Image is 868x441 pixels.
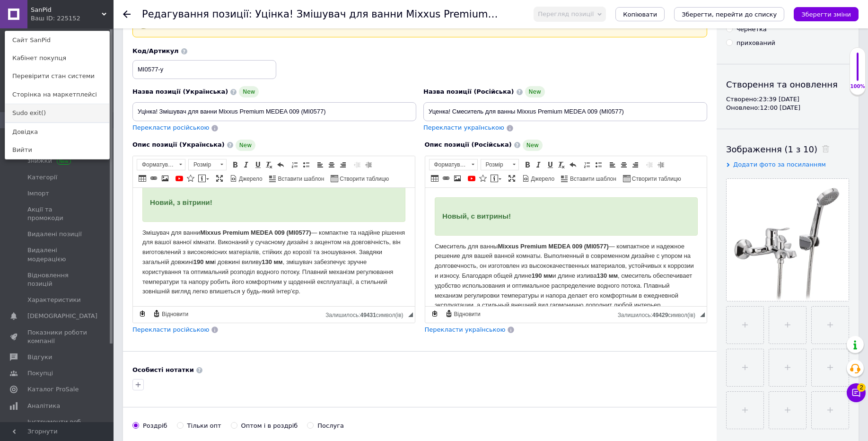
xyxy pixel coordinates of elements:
[27,418,88,435] span: Інструменти веб-майстра та SEO
[5,123,109,141] a: Довідка
[72,55,183,62] strong: Mixxus Premium MEDEA 009 (MI0577)
[27,369,53,378] span: Покупці
[5,104,109,122] a: Sudo exit()
[429,159,478,170] a: Форматування
[301,159,311,170] a: Вставити/видалити маркований список
[239,86,259,97] span: New
[522,159,533,170] a: Жирний (Ctrl+B)
[27,296,81,304] span: Характеристики
[545,159,555,170] a: Підкреслений (Ctrl+U)
[326,159,337,170] a: По центру
[174,173,184,184] a: Додати відео з YouTube
[847,383,866,402] button: Чат з покупцем2
[27,402,60,410] span: Аналітика
[5,86,109,104] a: Сторінка на маркетплейсі
[325,309,408,318] div: Кiлькiсть символiв
[794,7,859,21] button: Зберегти зміни
[160,310,188,318] span: Відновити
[481,159,519,170] a: Розмір
[149,173,159,184] a: Вставити/Редагувати посилання (Ctrl+L)
[850,47,866,95] div: 100% Якість заповнення
[132,366,194,373] b: Особисті нотатки
[137,173,148,184] a: Таблиця
[27,328,88,345] span: Показники роботи компанії
[338,159,348,170] a: По правому краю
[850,83,865,90] div: 100%
[857,381,866,390] span: 2
[268,173,326,184] a: Вставити шаблон
[137,159,176,170] span: Форматування
[31,14,70,23] div: Ваш ID: 225152
[27,230,82,238] span: Видалені позиції
[5,67,109,85] a: Перевірити стан системи
[143,422,167,430] div: Роздріб
[133,188,415,306] iframe: Редактор, 5CC5E488-BA3E-4D01-B787-2C8DF9C4C7FE
[569,175,616,183] span: Вставити шаблон
[27,189,49,198] span: Імпорт
[441,173,451,184] a: Вставити/Редагувати посилання (Ctrl+L)
[423,124,504,131] span: Перекласти українською
[430,159,468,170] span: Форматування
[631,175,681,183] span: Створити таблицю
[236,140,255,151] span: New
[733,161,826,168] span: Додати фото за посиланням
[106,84,128,91] strong: 190 мм
[61,71,82,78] strong: 190 мм
[27,385,79,394] span: Каталог ProSale
[538,10,594,18] span: Перегляд позиції
[5,49,109,67] a: Кабінет покупця
[31,6,102,14] span: SanPid
[444,309,482,319] a: Відновити
[132,326,209,333] span: Перекласти російською
[489,173,503,184] a: Вставити повідомлення
[17,10,79,18] strong: Новий, з вітрини!
[478,173,488,184] a: Вставити іконку
[619,159,629,170] a: По центру
[189,159,217,170] span: Розмір
[67,41,178,48] strong: Mixxus Premium MEDEA 009 (MI0577)
[726,79,849,90] div: Створення та оновлення
[329,173,390,184] a: Створити таблицю
[466,173,477,184] a: Додати відео з YouTube
[123,10,131,18] div: Повернутися назад
[644,159,655,170] a: Зменшити відступ
[736,25,767,34] div: чернетка
[607,159,618,170] a: По лівому краю
[5,31,109,49] a: Сайт SanPid
[151,309,190,319] a: Відновити
[187,422,221,430] div: Тільки опт
[652,312,668,318] span: 49429
[423,102,707,121] input: Наприклад, H&M жіноча сукня зелена 38 розмір вечірня максі з блискітками
[338,175,389,183] span: Створити таблицю
[17,24,86,32] strong: Новый, с витрины!
[593,159,604,170] a: Вставити/видалити маркований список
[27,173,57,182] span: Категорії
[230,159,240,170] a: Жирний (Ctrl+B)
[264,159,274,170] a: Видалити форматування
[423,88,514,95] span: Назва позиції (Російська)
[408,312,413,317] span: Потягніть для зміни розмірів
[656,159,666,170] a: Збільшити відступ
[425,141,512,148] span: Опис позиції (Російська)
[622,173,683,184] a: Створити таблицю
[523,140,543,151] span: New
[674,7,784,21] button: Зберегти, перейти до списку
[530,175,555,183] span: Джерело
[452,173,463,184] a: Зображення
[237,175,263,183] span: Джерело
[142,9,596,20] h1: Редагування позиції: Уцінка! Змішувач для ванни Mixxus Premium MEDEA 009 (MI0577)
[5,141,109,159] a: Вийти
[132,141,225,148] span: Опис позиції (Українська)
[481,159,509,170] span: Розмір
[172,84,193,91] strong: 130 мм
[525,86,545,97] span: New
[275,159,286,170] a: Повернути (Ctrl+Z)
[682,11,777,18] i: Зберегти, перейти до списку
[132,47,179,54] span: Код/Артикул
[352,159,362,170] a: Зменшити відступ
[534,159,544,170] a: Курсив (Ctrl+I)
[160,173,170,184] a: Зображення
[214,173,225,184] a: Максимізувати
[582,159,592,170] a: Вставити/видалити нумерований список
[188,159,227,170] a: Розмір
